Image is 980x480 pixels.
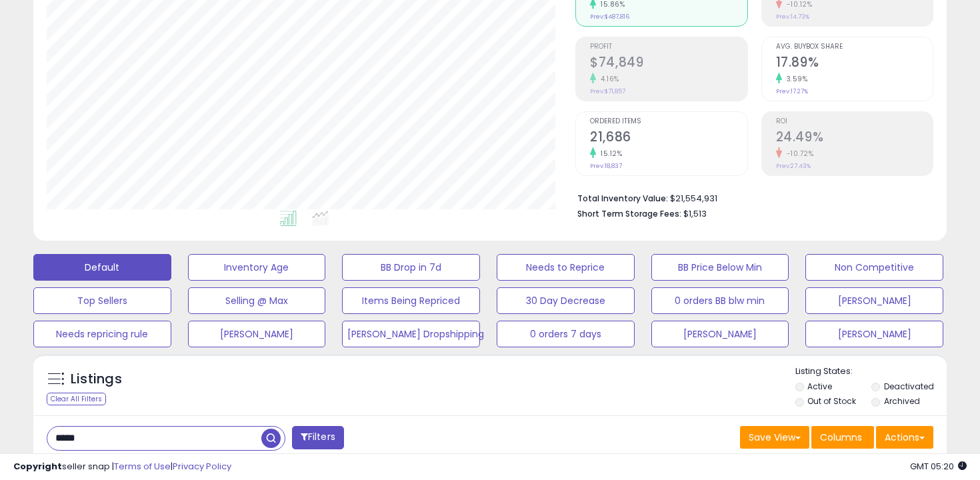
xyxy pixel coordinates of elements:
small: 15.12% [596,149,622,159]
small: Prev: 17.27% [776,87,808,95]
small: -10.72% [782,149,814,159]
a: Privacy Policy [173,460,231,473]
label: Archived [884,395,920,407]
b: Total Inventory Value: [577,193,668,204]
a: Terms of Use [114,460,171,473]
button: Inventory Age [188,254,326,281]
span: 2025-08-16 05:20 GMT [910,460,967,473]
label: Deactivated [884,381,934,392]
label: Active [807,381,832,392]
b: Short Term Storage Fees: [577,208,681,219]
small: Prev: 18,837 [590,162,622,170]
button: [PERSON_NAME] [805,321,943,347]
h2: 17.89% [776,55,933,73]
small: Prev: $487,816 [590,13,629,21]
span: ROI [776,118,933,125]
button: [PERSON_NAME] [651,321,789,347]
button: Actions [876,426,933,449]
span: Profit [590,43,747,51]
button: 0 orders BB blw min [651,287,789,314]
button: Items Being Repriced [342,287,480,314]
span: Ordered Items [590,118,747,125]
button: Selling @ Max [188,287,326,314]
button: Filters [292,426,344,449]
li: $21,554,931 [577,189,923,205]
button: 30 Day Decrease [497,287,635,314]
button: [PERSON_NAME] Dropshipping [342,321,480,347]
button: 0 orders 7 days [497,321,635,347]
button: BB Drop in 7d [342,254,480,281]
strong: Copyright [13,460,62,473]
small: Prev: $71,857 [590,87,625,95]
h2: 24.49% [776,129,933,147]
small: Prev: 27.43% [776,162,811,170]
button: BB Price Below Min [651,254,789,281]
button: Save View [740,426,809,449]
span: $1,513 [683,207,707,220]
p: Listing States: [795,365,947,378]
div: Clear All Filters [47,393,106,405]
h2: 21,686 [590,129,747,147]
h2: $74,849 [590,55,747,73]
small: 4.16% [596,74,619,84]
button: [PERSON_NAME] [188,321,326,347]
button: Columns [811,426,874,449]
button: [PERSON_NAME] [805,287,943,314]
span: Avg. Buybox Share [776,43,933,51]
button: Default [33,254,171,281]
h5: Listings [71,370,122,389]
small: Prev: 14.73% [776,13,809,21]
button: Needs to Reprice [497,254,635,281]
span: Columns [820,431,862,444]
button: Top Sellers [33,287,171,314]
button: Needs repricing rule [33,321,171,347]
div: seller snap | | [13,461,231,473]
label: Out of Stock [807,395,856,407]
button: Non Competitive [805,254,943,281]
small: 3.59% [782,74,808,84]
